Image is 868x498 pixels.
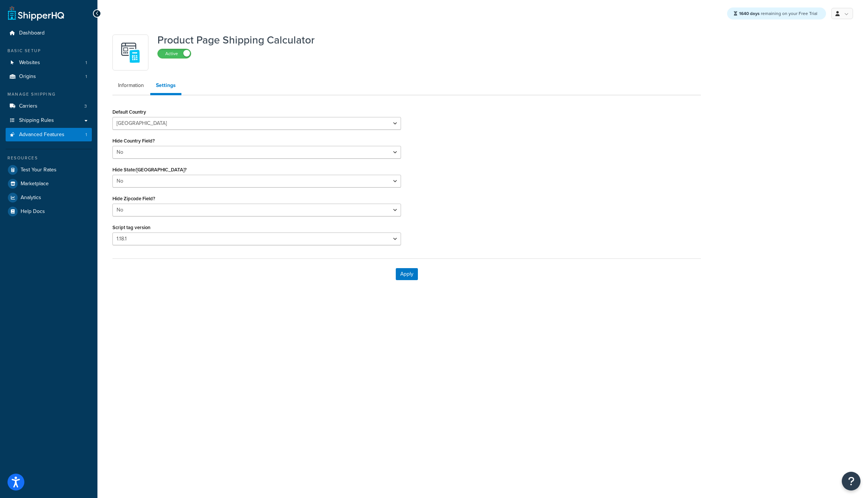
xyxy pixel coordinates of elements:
button: Open Resource Center [842,472,861,490]
a: Shipping Rules [6,114,92,127]
span: Advanced Features [19,132,64,138]
li: Origins [6,70,92,84]
span: Shipping Rules [19,117,54,124]
li: Websites [6,56,92,70]
a: Marketplace [6,177,92,190]
li: Carriers [6,99,92,113]
div: Resources [6,155,92,161]
span: Test Your Rates [21,167,57,173]
strong: 1640 days [739,10,760,17]
h1: Product Page Shipping Calculator [157,34,314,46]
a: Information [112,78,150,93]
a: Advanced Features1 [6,128,92,142]
label: Hide State/[GEOGRAPHIC_DATA]? [112,167,187,172]
span: Websites [19,60,40,66]
label: Hide Country Field? [112,138,155,144]
a: Carriers3 [6,99,92,113]
span: 1 [85,60,87,66]
span: Analytics [21,195,41,201]
span: 3 [84,103,87,109]
a: Help Docs [6,205,92,218]
span: Help Docs [21,208,45,215]
a: Settings [150,78,181,95]
a: Origins1 [6,70,92,84]
label: Active [158,49,191,58]
span: Carriers [19,103,37,109]
span: 1 [85,132,87,138]
div: Manage Shipping [6,91,92,97]
button: Apply [396,268,418,280]
label: Hide Zipcode Field? [112,196,155,201]
a: Dashboard [6,26,92,40]
a: Analytics [6,191,92,204]
div: Basic Setup [6,48,92,54]
label: Default Country [112,109,146,115]
span: remaining on your Free Trial [739,10,817,17]
a: Websites1 [6,56,92,70]
li: Advanced Features [6,128,92,142]
span: Dashboard [19,30,45,36]
span: Marketplace [21,181,49,187]
label: Script tag version [112,225,150,230]
span: Origins [19,73,36,80]
a: Test Your Rates [6,163,92,177]
img: +D8d0cXZM7VpdAAAAAElFTkSuQmCC [117,39,144,66]
span: 1 [85,73,87,80]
